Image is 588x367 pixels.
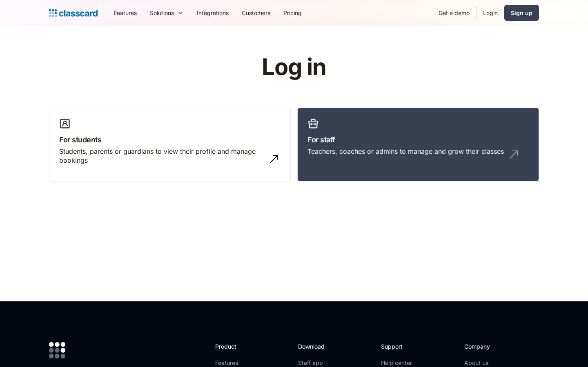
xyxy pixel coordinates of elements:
[477,4,504,22] a: Login
[298,359,332,367] a: Staff app
[107,4,143,22] a: Features
[165,55,424,80] h1: Log in
[59,147,264,165] div: Students, parents or guardians to view their profile and manage bookings
[307,147,504,156] div: Teachers, coaches or admins to manage and grow their classes
[49,7,98,19] a: Logo
[464,359,519,367] a: About us
[381,359,414,367] a: Help center
[235,4,277,22] a: Customers
[432,4,476,22] a: Get a demo
[215,359,259,367] a: Features
[190,4,235,22] a: Integrations
[504,5,539,21] a: Sign up
[49,108,291,182] a: For studentsStudents, parents or guardians to view their profile and manage bookings
[277,4,308,22] a: Pricing
[143,4,190,22] div: Solutions
[307,134,529,145] h3: For staff
[298,342,332,351] h2: Download
[59,134,281,145] h3: For students
[150,9,174,17] div: Solutions
[297,108,539,182] a: For staffTeachers, coaches or admins to manage and grow their classes
[381,342,414,351] h2: Support
[215,342,259,351] h2: Product
[464,342,519,351] h2: Company
[511,9,532,17] div: Sign up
